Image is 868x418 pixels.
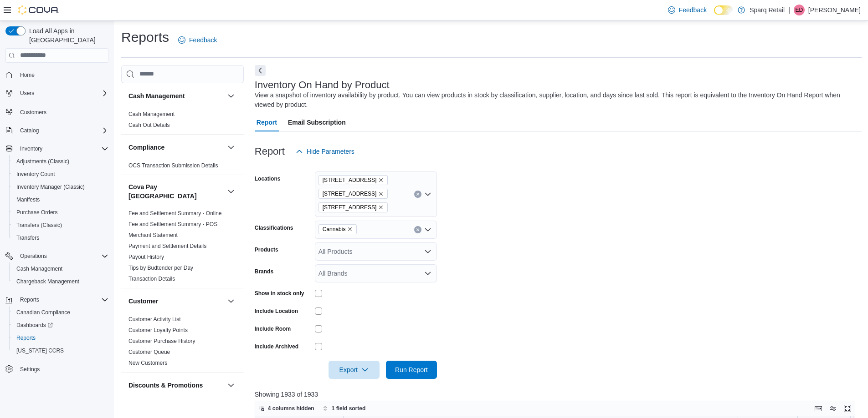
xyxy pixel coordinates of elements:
[13,207,108,218] span: Purchase Orders
[128,381,224,390] button: Discounts & Promotions
[20,296,39,303] span: Reports
[9,275,112,288] button: Chargeback Management
[128,327,188,334] span: Customer Loyalty Points
[292,142,358,161] button: Hide Parameters
[16,234,39,242] span: Transfers
[318,202,388,212] span: 4-861 Lansdowne St W.
[128,243,206,249] a: Payment and Settlement Details
[20,145,42,152] span: Inventory
[13,307,74,318] a: Canadian Compliance
[9,181,112,193] button: Inventory Manager (Classic)
[13,220,66,231] a: Transfers (Classic)
[2,105,112,118] button: Customers
[128,162,218,169] a: OCS Transaction Submission Details
[255,246,278,253] label: Products
[128,210,222,217] span: Fee and Settlement Summary - Online
[20,109,46,116] span: Customers
[128,338,195,344] a: Customer Purchase History
[794,5,805,15] div: Emily Driver
[813,403,824,414] button: Keyboard shortcuts
[9,232,112,244] button: Transfers
[13,332,108,343] span: Reports
[13,320,56,331] a: Dashboards
[386,361,437,379] button: Run Report
[128,381,203,390] h3: Discounts & Promotions
[318,224,357,234] span: Cannabis
[226,296,236,307] button: Customer
[323,176,377,185] span: [STREET_ADDRESS]
[121,160,244,175] div: Compliance
[128,143,224,152] button: Compliance
[128,91,224,101] button: Cash Management
[9,193,112,206] button: Manifests
[13,345,67,356] a: [US_STATE] CCRS
[128,253,164,261] span: Payout History
[2,68,112,81] button: Home
[319,403,370,414] button: 1 field sorted
[128,327,188,333] a: Customer Loyalty Points
[347,227,353,232] button: Remove Cannabis from selection in this group
[255,343,298,350] label: Include Archived
[788,5,790,15] p: |
[750,5,785,15] p: Sparq Retail
[714,5,733,15] input: Dark Mode
[318,189,388,199] span: 340 Charlotte Street
[378,191,384,196] button: Remove 340 Charlotte Street from selection in this group
[16,251,108,262] span: Operations
[13,263,66,274] a: Cash Management
[128,360,167,366] a: New Customers
[226,91,236,101] button: Cash Management
[121,109,244,134] div: Cash Management
[255,146,285,157] h3: Report
[128,276,175,282] a: Transaction Details
[26,26,108,45] span: Load All Apps in [GEOGRAPHIC_DATA]
[13,207,62,218] a: Purchase Orders
[13,156,108,167] span: Adjustments (Classic)
[13,156,73,167] a: Adjustments (Classic)
[255,268,273,275] label: Brands
[128,221,217,227] a: Fee and Settlement Summary - POS
[13,276,108,287] span: Chargeback Management
[13,345,108,356] span: Washington CCRS
[13,332,39,343] a: Reports
[378,177,384,183] button: Remove 24-809 Chemong Rd. from selection in this group
[121,314,244,372] div: Customer
[128,221,217,228] span: Fee and Settlement Summary - POS
[128,349,170,355] a: Customer Queue
[128,182,224,201] button: Cova Pay [GEOGRAPHIC_DATA]
[16,143,46,154] button: Inventory
[128,264,193,272] span: Tips by Budtender per Day
[16,107,50,118] a: Customers
[16,125,108,136] span: Catalog
[9,155,112,168] button: Adjustments (Classic)
[16,265,62,272] span: Cash Management
[20,71,35,79] span: Home
[128,316,181,323] span: Customer Activity List
[424,191,431,198] button: Open list of options
[2,250,112,262] button: Operations
[329,361,380,379] button: Export
[16,294,108,305] span: Reports
[226,186,236,197] button: Cova Pay [GEOGRAPHIC_DATA]
[20,90,34,97] span: Users
[424,270,431,277] button: Open list of options
[16,143,108,154] span: Inventory
[255,390,862,399] p: Showing 1933 of 1933
[424,226,431,233] button: Open list of options
[16,88,38,99] button: Users
[16,347,64,354] span: [US_STATE] CCRS
[808,5,861,15] p: [PERSON_NAME]
[13,220,108,231] span: Transfers (Classic)
[9,344,112,357] button: [US_STATE] CCRS
[268,405,314,412] span: 4 columns hidden
[128,111,175,117] a: Cash Management
[128,359,167,367] span: New Customers
[5,65,108,399] nav: Complex example
[827,403,838,414] button: Display options
[255,403,318,414] button: 4 columns hidden
[2,87,112,100] button: Users
[16,278,79,285] span: Chargeback Management
[226,380,236,391] button: Discounts & Promotions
